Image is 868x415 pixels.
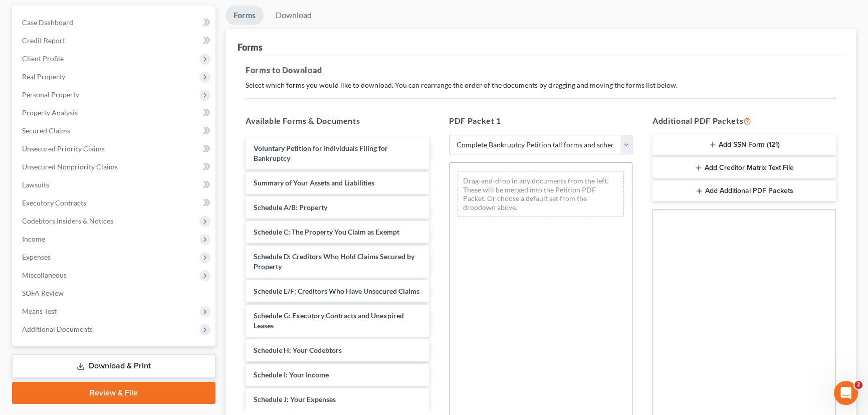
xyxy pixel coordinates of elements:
span: Summary of Your Assets and Liabilities [254,178,374,187]
button: Add SSN Form (121) [653,135,836,156]
span: SOFA Review [22,289,64,297]
a: Secured Claims [14,122,215,140]
span: Schedule J: Your Expenses [254,395,336,403]
span: Schedule I: Your Income [254,370,329,379]
span: Schedule C: The Property You Claim as Exempt [254,228,399,236]
a: Download [268,6,320,25]
span: Schedule A/B: Property [254,203,327,212]
span: Additional Documents [22,325,93,333]
div: Forms [238,41,263,53]
a: Property Analysis [14,104,215,122]
a: Forms [226,6,264,25]
span: Schedule D: Creditors Who Hold Claims Secured by Property [254,252,414,271]
h5: Additional PDF Packets [653,115,836,127]
span: Means Test [22,307,57,315]
a: SOFA Review [14,284,215,302]
span: Executory Contracts [22,198,86,207]
span: Secured Claims [22,126,70,135]
span: Expenses [22,253,51,261]
span: Schedule E/F: Creditors Who Have Unsecured Claims [254,287,419,295]
span: Schedule H: Your Codebtors [254,346,342,354]
span: Unsecured Nonpriority Claims [22,162,118,171]
iframe: Intercom live chat [834,381,858,405]
h5: Available Forms & Documents [246,115,429,127]
span: Client Profile [22,54,64,63]
a: Download & Print [12,354,215,378]
span: Income [22,235,45,243]
span: Lawsuits [22,180,49,189]
a: Executory Contracts [14,194,215,212]
a: Case Dashboard [14,14,215,32]
a: Review & File [12,382,215,404]
button: Add Creditor Matrix Text File [653,157,836,178]
span: Credit Report [22,36,65,45]
a: Credit Report [14,32,215,50]
h5: PDF Packet 1 [449,115,632,127]
a: Unsecured Priority Claims [14,140,215,158]
span: Voluntary Petition for Individuals Filing for Bankruptcy [254,144,388,162]
a: Unsecured Nonpriority Claims [14,158,215,176]
span: Unsecured Priority Claims [22,144,105,153]
p: Select which forms you would like to download. You can rearrange the order of the documents by dr... [246,80,836,90]
span: Schedule G: Executory Contracts and Unexpired Leases [254,311,404,330]
span: Personal Property [22,90,79,99]
span: Case Dashboard [22,18,73,27]
span: Miscellaneous [22,271,67,279]
h5: Forms to Download [246,64,836,76]
div: Drag-and-drop in any documents from the left. These will be merged into the Petition PDF Packet. ... [458,171,624,217]
span: 2 [854,381,862,389]
span: Real Property [22,72,65,81]
a: Lawsuits [14,176,215,194]
button: Add Additional PDF Packets [653,180,836,201]
span: Property Analysis [22,108,78,117]
span: Codebtors Insiders & Notices [22,217,113,225]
